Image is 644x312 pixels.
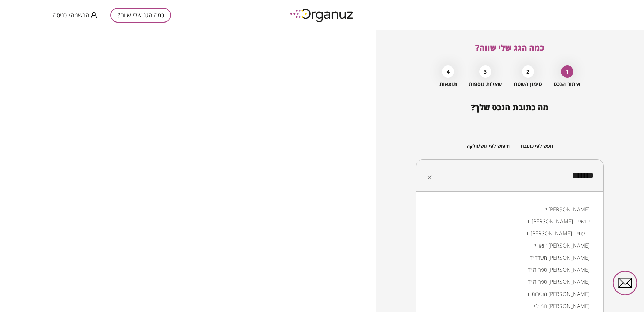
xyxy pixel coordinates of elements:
div: 2 [522,65,534,78]
li: משרד יד [PERSON_NAME] [425,252,595,264]
span: איתור הנכס [554,81,580,87]
span: תוצאות [439,81,457,87]
li: מזכירות יד [PERSON_NAME] [425,288,595,300]
div: 3 [479,65,491,78]
button: חיפוש לפי גוש/חלקה [461,141,515,151]
li: ספרייה יד [PERSON_NAME] [425,264,595,276]
span: מה כתובת הנכס שלך? [471,102,549,113]
li: ספרייה יד [PERSON_NAME] [425,276,595,288]
button: כמה הגג שלי שווה? [110,8,171,23]
button: הרשמה/ כניסה [53,11,97,19]
li: יד [PERSON_NAME] [425,203,595,215]
div: 1 [561,65,573,78]
span: שאלות נוספות [469,81,502,87]
img: logo [285,6,359,25]
button: Clear [425,173,434,182]
span: הרשמה/ כניסה [53,12,89,18]
div: 4 [442,65,454,78]
li: יד [PERSON_NAME] ירושלים [425,215,595,227]
button: חפש לפי כתובת [515,141,558,151]
li: יד [PERSON_NAME] גבעתיים [425,227,595,239]
span: כמה הגג שלי שווה? [475,42,544,53]
li: דואר יד [PERSON_NAME] [425,239,595,252]
span: סימון השטח [514,81,542,87]
li: חמ"ל יד [PERSON_NAME] [425,300,595,312]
